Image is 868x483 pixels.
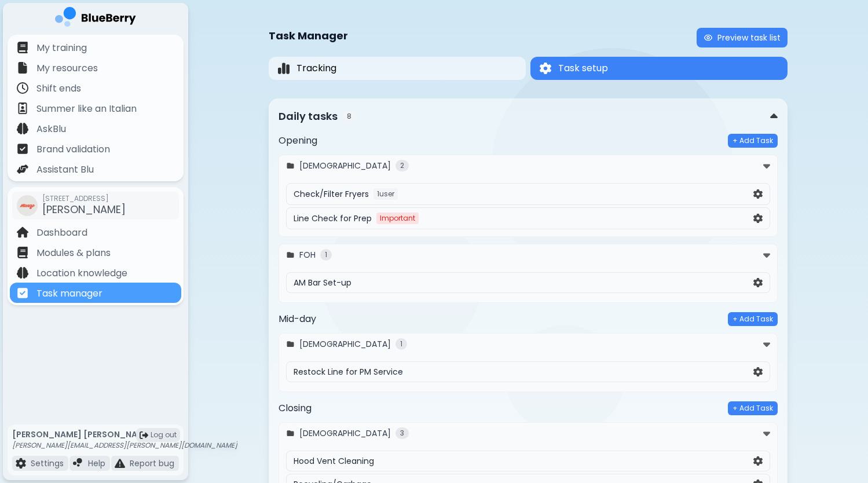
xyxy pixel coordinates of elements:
[42,202,126,217] span: [PERSON_NAME]
[279,108,338,125] p: Daily tasks
[540,63,551,75] img: Task setup
[373,188,398,200] span: 1 user
[36,102,137,116] p: Summer like an Italian
[753,367,763,377] img: settings
[17,103,28,114] img: file icon
[728,312,778,326] button: + Add Task
[269,28,348,44] h1: Task Manager
[763,249,770,260] img: toggle folder
[395,160,409,171] span: 2
[17,247,28,258] img: file icon
[770,111,778,123] img: down chevron
[130,458,174,469] p: Report bug
[286,251,295,259] img: folder
[294,277,351,288] span: AM Bar Set-up
[286,429,295,438] img: folder
[36,266,127,280] p: Location knowledge
[763,338,770,349] img: toggle folder
[395,338,407,350] span: 1
[36,122,66,136] p: AskBlu
[753,456,763,466] img: settings
[294,456,374,466] span: Hood Vent Cleaning
[73,458,83,469] img: file icon
[728,401,778,415] button: + Add Task
[42,194,126,203] span: [STREET_ADDRESS]
[36,41,87,55] p: My training
[31,458,64,469] p: Settings
[530,57,788,80] button: Task setupTask setup
[286,162,295,170] img: folder
[36,61,98,75] p: My resources
[753,189,763,199] img: settings
[36,142,110,156] p: Brand validation
[299,339,391,349] h5: [DEMOGRAPHIC_DATA]
[753,214,763,224] img: settings
[763,427,770,438] img: toggle folder
[151,430,177,440] span: Log out
[17,123,28,134] img: file icon
[17,195,38,216] img: company thumbnail
[299,250,316,260] h5: FOH
[697,28,788,47] button: Preview task list
[17,287,28,299] img: file icon
[36,163,94,177] p: Assistant Blu
[299,160,391,171] h5: [DEMOGRAPHIC_DATA]
[269,57,526,80] button: TrackingTracking
[278,62,290,75] img: Tracking
[558,61,608,75] span: Task setup
[299,428,391,438] h5: [DEMOGRAPHIC_DATA]
[294,213,372,224] span: Line Check for Prep
[296,61,336,75] span: Tracking
[320,249,332,261] span: 1
[728,134,778,148] button: + Add Task
[376,213,419,224] span: Important
[294,367,403,377] span: Restock Line for PM Service
[279,134,317,148] h4: Opening
[36,82,81,96] p: Shift ends
[140,431,148,440] img: logout
[279,401,312,415] h4: Closing
[17,163,28,175] img: file icon
[294,189,369,199] span: Check/Filter Fryers
[17,62,28,74] img: file icon
[16,458,26,469] img: file icon
[12,429,237,440] p: [PERSON_NAME] [PERSON_NAME]
[17,226,28,238] img: file icon
[12,441,237,450] p: [PERSON_NAME][EMAIL_ADDRESS][PERSON_NAME][DOMAIN_NAME]
[17,42,28,53] img: file icon
[395,427,409,439] span: 3
[342,111,356,122] span: 8
[286,340,295,349] img: folder
[36,226,87,240] p: Dashboard
[88,458,105,469] p: Help
[17,267,28,279] img: file icon
[55,7,136,31] img: company logo
[115,458,125,469] img: file icon
[753,278,763,288] img: settings
[279,312,316,326] h4: Mid-day
[17,143,28,155] img: file icon
[36,287,102,301] p: Task manager
[763,160,770,171] img: toggle folder
[36,246,111,260] p: Modules & plans
[17,82,28,94] img: file icon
